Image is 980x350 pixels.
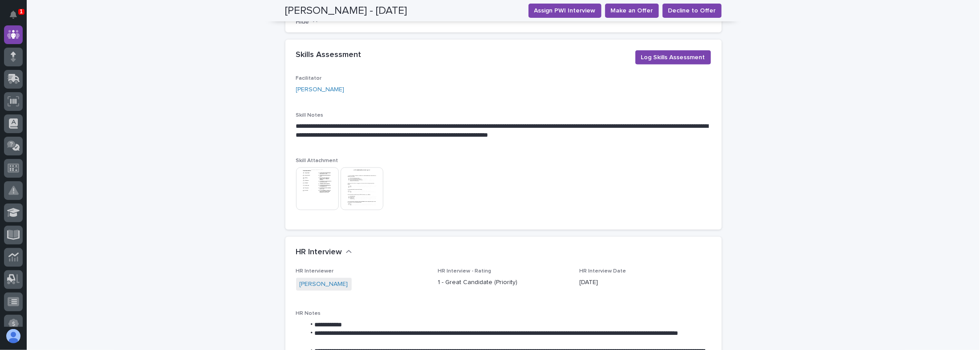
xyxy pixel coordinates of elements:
span: HR Interview Date [580,269,626,274]
span: Skill Attachment [296,158,338,163]
a: [PERSON_NAME] [296,85,345,94]
span: HR Interviewer [296,269,334,274]
div: Notifications1 [11,11,23,25]
span: Skill Notes [296,113,324,118]
button: Log Skills Assessment [635,50,711,65]
button: Notifications [4,5,23,24]
span: HR Notes [296,311,321,316]
p: 1 - Great Candidate (Priority) [438,278,569,287]
h2: [PERSON_NAME] - [DATE] [285,4,407,17]
button: Assign PWI Interview [529,4,602,18]
p: [DATE] [580,278,711,287]
span: Log Skills Assessment [641,53,705,62]
button: Make an Offer [605,4,659,18]
span: Assign PWI Interview [534,6,596,15]
h2: HR Interview [296,248,342,257]
span: Decline to Offer [668,6,716,15]
p: 1 [20,8,23,15]
span: Make an Offer [611,6,653,15]
h2: Skills Assessment [296,50,362,60]
span: Facilitator [296,76,322,81]
button: users-avatar [4,327,23,346]
button: HR Interview [296,248,352,257]
span: HR Interview - Rating [438,269,491,274]
button: Hide [296,18,318,25]
a: [PERSON_NAME] [300,280,348,289]
button: Decline to Offer [663,4,722,18]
